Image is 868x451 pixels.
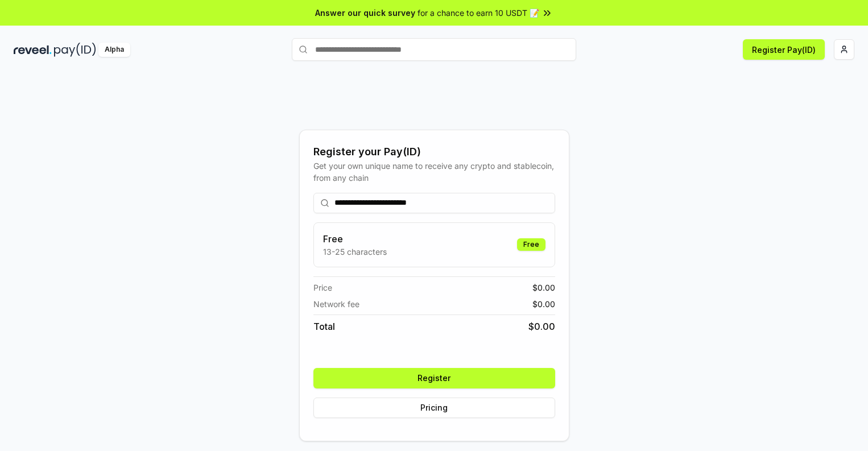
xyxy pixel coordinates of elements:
[418,7,539,19] span: for a chance to earn 10 USDT 📝
[54,43,96,57] img: pay_id
[532,282,555,293] span: $ 0.00
[313,398,555,418] button: Pricing
[313,160,555,184] div: Get your own unique name to receive any crypto and stablecoin, from any chain
[313,282,332,293] span: Price
[14,43,52,57] img: reveel_dark
[98,43,130,57] div: Alpha
[517,238,545,251] div: Free
[743,39,825,60] button: Register Pay(ID)
[313,298,359,310] span: Network fee
[313,144,555,160] div: Register your Pay(ID)
[323,232,387,246] h3: Free
[315,7,415,19] span: Answer our quick survey
[528,320,555,333] span: $ 0.00
[323,246,387,258] p: 13-25 characters
[532,298,555,310] span: $ 0.00
[313,368,555,388] button: Register
[313,320,335,333] span: Total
